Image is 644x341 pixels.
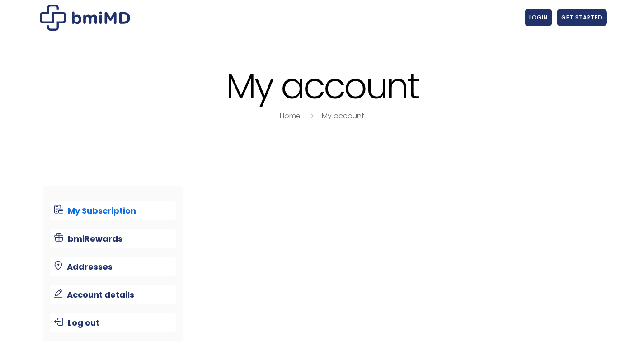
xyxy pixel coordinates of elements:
a: Log out [50,313,176,332]
a: Account details [50,285,176,304]
span: LOGIN [529,14,548,21]
img: My account [40,5,130,31]
a: Addresses [50,257,176,276]
a: LOGIN [525,9,552,26]
a: Home [280,111,301,121]
i: breadcrumbs separator [307,111,317,121]
span: GET STARTED [561,14,602,21]
h1: My account [38,67,607,105]
a: GET STARTED [557,9,607,26]
a: My Subscription [50,201,176,220]
a: My account [322,111,364,121]
a: bmiRewards [50,229,176,248]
